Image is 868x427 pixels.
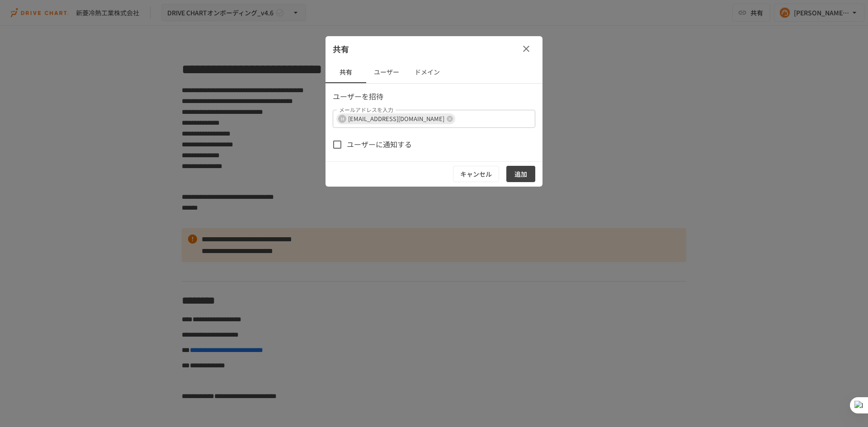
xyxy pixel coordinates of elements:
button: ドメイン [407,61,448,83]
button: 共有 [325,61,366,83]
button: 追加 [506,166,535,183]
label: メールアドレスを入力 [339,106,393,113]
button: キャンセル [453,166,499,183]
span: [EMAIL_ADDRESS][DOMAIN_NAME] [344,113,448,124]
p: ユーザーを招待 [333,91,535,103]
div: 共有 [325,36,542,61]
span: ユーザーに通知する [347,139,412,150]
div: H [338,115,346,123]
button: ユーザー [366,61,407,83]
div: H[EMAIL_ADDRESS][DOMAIN_NAME] [336,113,455,124]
